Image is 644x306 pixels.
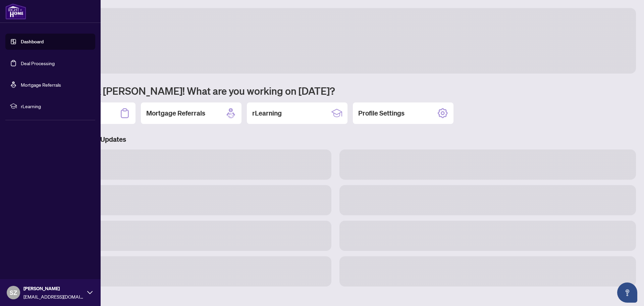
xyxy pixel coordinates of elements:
span: SZ [10,288,17,297]
span: [PERSON_NAME] [23,285,84,292]
h1: Welcome back [PERSON_NAME]! What are you working on [DATE]? [35,84,636,97]
img: logo [5,3,26,19]
h2: Mortgage Referrals [146,108,205,118]
h2: Profile Settings [358,108,405,118]
a: Deal Processing [21,60,55,66]
a: Dashboard [21,39,44,45]
span: rLearning [21,102,91,110]
button: Open asap [617,282,637,303]
h2: rLearning [252,108,282,118]
h3: Brokerage & Industry Updates [35,135,636,144]
a: Mortgage Referrals [21,82,61,88]
span: [EMAIL_ADDRESS][DOMAIN_NAME] [23,293,84,300]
